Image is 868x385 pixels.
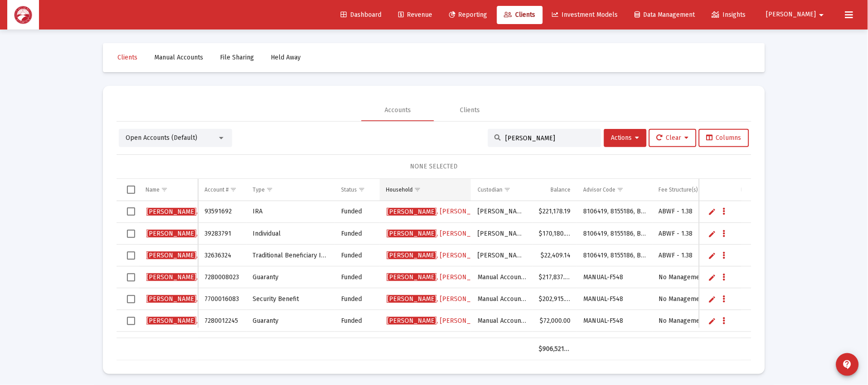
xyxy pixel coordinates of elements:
div: Funded [341,273,373,282]
a: [PERSON_NAME], [PERSON_NAME] [386,271,491,284]
a: Held Away [263,49,308,67]
a: Dashboard [333,6,389,24]
td: 32636324 [198,245,246,267]
span: , [PERSON_NAME] [387,295,490,303]
td: Column Custodian [471,179,532,201]
span: Insights [712,11,746,19]
td: IRA [246,201,335,223]
a: Edit [708,295,717,303]
td: Traditional Beneficiary IRA [246,245,335,267]
div: Account # [205,186,229,193]
span: , [PERSON_NAME] [146,230,249,237]
a: Investment Models [545,6,625,24]
a: [PERSON_NAME], [PERSON_NAME] [146,205,250,218]
div: Household [386,186,413,193]
a: Edit [708,230,717,238]
div: Select row [127,295,135,303]
td: Manual Accounts [471,267,532,288]
td: $217,837.43 [532,267,577,288]
td: Manual Accounts [471,288,532,310]
td: Column Fee Structure(s) [653,179,724,201]
td: Column Advisor Code [577,179,653,201]
td: 8106419, 8155186, BF31 [577,201,653,223]
mat-icon: arrow_drop_down [816,6,827,24]
span: , [PERSON_NAME] [387,207,490,215]
span: Reporting [449,11,488,19]
span: [PERSON_NAME] [146,295,196,303]
a: [PERSON_NAME], [PERSON_NAME] [386,227,491,241]
a: File Sharing [213,49,261,67]
a: [PERSON_NAME], [PERSON_NAME] [386,314,491,328]
span: Dashboard [341,11,381,19]
td: $72,000.00 [532,310,577,332]
span: [PERSON_NAME] [146,252,196,259]
td: Column Name [139,179,198,201]
div: Funded [341,295,373,304]
span: , [PERSON_NAME] [146,252,249,259]
a: [PERSON_NAME], [PERSON_NAME] [386,292,491,306]
div: Fee Structure(s) [659,186,698,193]
a: [PERSON_NAME], [PERSON_NAME] [146,292,250,306]
div: NONE SELECTED [124,162,744,171]
span: , [PERSON_NAME] [387,317,490,325]
span: [PERSON_NAME] [387,317,437,325]
div: Funded [341,229,373,238]
span: [PERSON_NAME] [387,295,437,303]
span: Clear [657,134,689,142]
span: [PERSON_NAME] [146,208,196,216]
td: Column Account # [198,179,246,201]
span: , [PERSON_NAME] [387,230,490,237]
div: Select row [127,252,135,260]
span: , [PERSON_NAME] [146,295,249,303]
div: Select row [127,207,135,216]
span: , [PERSON_NAME] [146,273,249,281]
a: Revenue [391,6,439,24]
div: Select row [127,317,135,325]
a: [PERSON_NAME], [PERSON_NAME] [386,205,491,218]
span: Show filter options for column 'Advisor Code' [617,186,624,193]
span: , [PERSON_NAME] [146,317,249,325]
div: Funded [341,251,373,260]
span: Clients [504,11,536,19]
span: Manual Accounts [154,54,203,61]
span: File Sharing [220,54,254,61]
input: Search [506,134,595,142]
td: Column Household [380,179,471,201]
a: Reporting [442,6,495,24]
span: [PERSON_NAME] [387,208,437,216]
td: No Management Fee [653,310,724,332]
td: ABWF - 1.38 [653,245,724,267]
a: Edit [708,273,717,281]
div: Select row [127,273,135,281]
span: Data Management [635,11,695,19]
td: 8106419, 8155186, BF31 [577,245,653,267]
td: Guaranty [246,310,335,332]
span: Columns [707,134,741,142]
td: [PERSON_NAME] [471,245,532,267]
td: 7280008023 [198,267,246,288]
td: No Management Fee [653,267,724,288]
td: 93591692 [198,201,246,223]
div: $906,521.31 [539,345,571,354]
div: Accounts [385,106,411,115]
td: 8106419, 8155186, BF31 [577,223,653,245]
td: Column Status [335,179,380,201]
a: [PERSON_NAME], [PERSON_NAME] [146,249,250,262]
a: Edit [708,317,717,325]
td: MANUAL-F548 [577,267,653,288]
td: $170,180.72 [532,223,577,245]
td: $221,178.19 [532,201,577,223]
div: Balance [551,186,571,193]
div: Funded [341,207,373,216]
td: [PERSON_NAME] [471,223,532,245]
a: Clients [497,6,543,24]
td: Column Type [246,179,335,201]
span: Show filter options for column 'Household' [414,186,421,193]
td: MANUAL-F548 [577,288,653,310]
a: Insights [705,6,753,24]
span: Held Away [271,54,301,61]
a: Clients [110,49,145,67]
span: , [PERSON_NAME] [387,273,490,281]
div: Type [253,186,265,193]
span: Show filter options for column 'Name' [161,186,168,193]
